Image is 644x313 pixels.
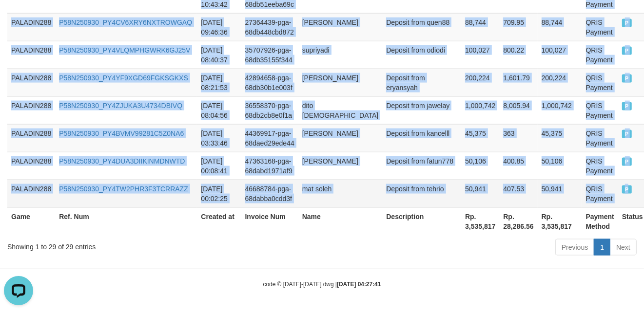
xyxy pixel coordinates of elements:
[499,180,537,207] td: 407.53
[582,124,618,152] td: QRIS Payment
[582,69,618,96] td: QRIS Payment
[59,129,184,137] a: P58N250930_PY4BVMV99281C5Z0NA6
[197,152,241,180] td: [DATE] 00:08:41
[197,41,241,69] td: [DATE] 08:40:37
[622,47,632,55] span: PAID
[197,124,241,152] td: [DATE] 03:33:46
[59,102,182,110] a: P58N250930_PY4ZJUKA3U4734DBIVQ
[499,96,537,124] td: 8,005.94
[197,207,241,235] th: Created at
[298,152,383,180] td: [PERSON_NAME]
[461,124,499,152] td: 45,375
[622,102,632,110] span: PAID
[7,238,261,252] div: Showing 1 to 29 of 29 entries
[499,152,537,180] td: 400.85
[7,96,55,124] td: PALADIN288
[582,207,618,235] th: Payment Method
[241,180,298,207] td: 46688784-pga-68dabba0cdd3f
[622,19,632,27] span: PAID
[538,41,582,69] td: 100,027
[263,281,381,288] small: code © [DATE]-[DATE] dwg |
[499,13,537,41] td: 709.95
[538,207,582,235] th: Rp. 3,535,817
[197,13,241,41] td: [DATE] 09:46:36
[4,4,33,33] button: Open LiveChat chat widget
[59,18,192,26] a: P58N250930_PY4CV6XRY6NXTROWGAQ
[7,180,55,207] td: PALADIN288
[582,41,618,69] td: QRIS Payment
[382,152,461,180] td: Deposit from fatun778
[594,239,610,256] a: 1
[622,158,632,166] span: PAID
[241,207,298,235] th: Invoice Num
[538,152,582,180] td: 50,106
[59,157,185,165] a: P58N250930_PY4DUA3DIIKINMDNWTD
[59,46,190,54] a: P58N250930_PY4VLQMPHGWRK6GJ25V
[298,124,383,152] td: [PERSON_NAME]
[499,41,537,69] td: 800.22
[298,13,383,41] td: [PERSON_NAME]
[7,41,55,69] td: PALADIN288
[197,96,241,124] td: [DATE] 08:04:56
[582,152,618,180] td: QRIS Payment
[241,152,298,180] td: 47363168-pga-68dabd1971af9
[7,69,55,96] td: PALADIN288
[538,180,582,207] td: 50,941
[538,69,582,96] td: 200,224
[382,96,461,124] td: Deposit from jawelay
[298,96,383,124] td: dito [DEMOGRAPHIC_DATA]
[197,180,241,207] td: [DATE] 00:02:25
[582,96,618,124] td: QRIS Payment
[7,13,55,41] td: PALADIN288
[622,130,632,138] span: PAID
[298,41,383,69] td: supriyadi
[461,69,499,96] td: 200,224
[461,180,499,207] td: 50,941
[538,13,582,41] td: 88,744
[337,281,381,288] strong: [DATE] 04:27:41
[241,96,298,124] td: 36558370-pga-68db2cb8e0f1a
[59,74,188,82] a: P58N250930_PY4YF9XGD69FGKSGKXS
[298,207,383,235] th: Name
[298,69,383,96] td: [PERSON_NAME]
[382,69,461,96] td: Deposit from eryansyah
[610,239,637,256] a: Next
[241,69,298,96] td: 42894658-pga-68db30b1e003f
[298,180,383,207] td: mat soleh
[582,180,618,207] td: QRIS Payment
[499,207,537,235] th: Rp. 28,286.56
[461,96,499,124] td: 1,000,742
[197,69,241,96] td: [DATE] 08:21:53
[582,13,618,41] td: QRIS Payment
[461,207,499,235] th: Rp. 3,535,817
[382,13,461,41] td: Deposit from quen88
[622,74,632,83] span: PAID
[461,13,499,41] td: 88,744
[382,180,461,207] td: Deposit from tehrio
[555,239,594,256] a: Previous
[59,185,188,193] a: P58N250930_PY4TW2PHR3F3TCRRAZZ
[382,124,461,152] td: Deposit from kancelll
[241,13,298,41] td: 27364439-pga-68db448cbd872
[241,41,298,69] td: 35707926-pga-68db35155f344
[499,124,537,152] td: 363
[538,96,582,124] td: 1,000,742
[461,152,499,180] td: 50,106
[241,124,298,152] td: 44369917-pga-68daed29ede44
[7,207,55,235] th: Game
[538,124,582,152] td: 45,375
[382,41,461,69] td: Deposit from odiodi
[622,185,632,194] span: PAID
[461,41,499,69] td: 100,027
[7,152,55,180] td: PALADIN288
[7,124,55,152] td: PALADIN288
[382,207,461,235] th: Description
[499,69,537,96] td: 1,601.79
[55,207,197,235] th: Ref. Num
